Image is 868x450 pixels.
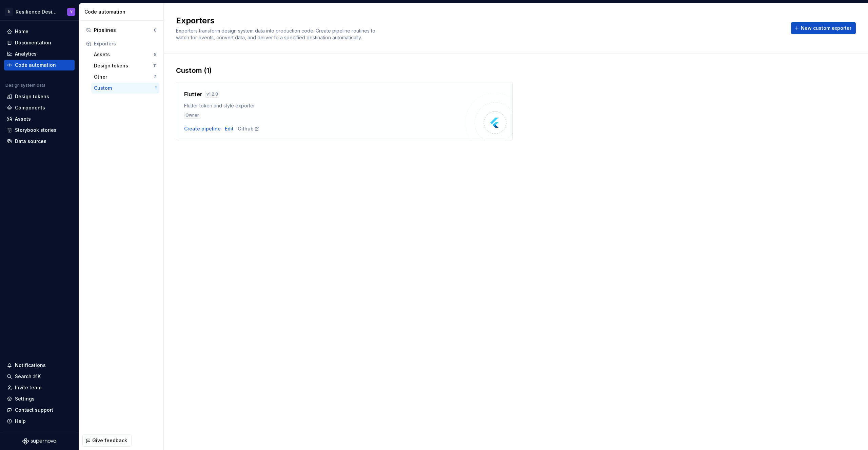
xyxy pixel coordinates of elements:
div: Documentation [15,39,51,46]
a: Assets [4,114,75,124]
a: Design tokens [4,91,75,102]
div: Owner [184,112,200,119]
button: Assets8 [91,49,159,60]
div: 1 [155,85,157,91]
div: Exporters [94,40,157,47]
div: Storybook stories [15,127,57,134]
a: Code automation [4,60,75,70]
a: Components [4,102,75,113]
div: Y [70,9,73,15]
h4: Flutter [184,90,202,98]
span: Exporters transform design system data into production code. Create pipeline routines to watch fo... [176,28,377,40]
button: RResilience Design SystemY [1,4,77,19]
a: Settings [4,393,75,404]
div: Pipelines [94,27,154,34]
button: New custom exporter [791,22,856,34]
div: Resilience Design System [16,8,59,15]
a: Github [238,125,260,132]
button: Contact support [4,405,75,415]
div: Code automation [84,8,161,15]
div: Flutter token and style exporter [184,102,465,109]
div: Invite team [15,384,41,391]
span: Give feedback [92,437,127,444]
button: Other3 [91,71,159,82]
div: Custom [94,85,155,91]
div: Design tokens [94,62,153,69]
a: Documentation [4,37,75,48]
div: Components [15,104,45,111]
a: Home [4,26,75,37]
a: Analytics [4,48,75,59]
a: Data sources [4,136,75,147]
div: Custom (1) [176,66,856,75]
div: Data sources [15,138,46,145]
div: 8 [154,52,157,57]
svg: Supernova Logo [22,438,56,445]
div: Design system data [5,83,45,88]
button: Help [4,416,75,427]
div: Assets [15,116,31,122]
div: v 1.2.8 [205,91,219,98]
button: Give feedback [82,434,132,447]
div: 11 [153,63,157,68]
button: Design tokens11 [91,60,159,71]
div: 0 [154,27,157,33]
h2: Exporters [176,15,783,26]
a: Edit [225,125,234,132]
button: Custom1 [91,83,159,94]
div: Design tokens [15,93,49,100]
a: Storybook stories [4,125,75,136]
div: 3 [154,74,157,80]
button: Notifications [4,360,75,371]
button: Create pipeline [184,125,221,132]
div: Code automation [15,62,56,68]
div: R [5,8,13,16]
button: Search ⌘K [4,371,75,382]
a: Invite team [4,382,75,393]
div: Contact support [15,407,53,413]
div: Other [94,74,154,80]
div: Analytics [15,50,37,57]
div: Notifications [15,362,46,369]
div: Assets [94,51,154,58]
span: New custom exporter [801,25,851,32]
div: Search ⌘K [15,373,41,380]
div: Home [15,28,28,35]
div: Settings [15,395,35,402]
div: Help [15,418,26,425]
button: Pipelines0 [83,25,159,36]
